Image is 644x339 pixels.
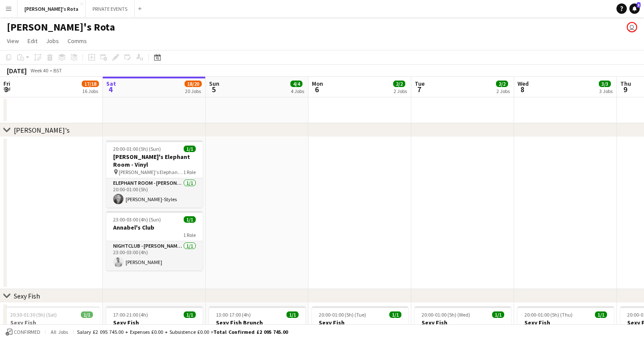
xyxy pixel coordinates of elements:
span: 1 Role [183,232,196,238]
span: 3 [2,84,10,94]
h1: [PERSON_NAME]'s Rota [7,21,115,34]
h3: Sexy Fish [312,319,408,327]
a: Jobs [43,35,62,47]
app-card-role: NIGHTCLUB - [PERSON_NAME]'S1/123:00-03:00 (4h)[PERSON_NAME] [106,241,203,271]
span: Mon [312,80,323,87]
div: Sexy Fish [14,292,40,300]
span: 1/1 [595,311,607,318]
div: 3 Jobs [599,88,613,94]
span: 1/1 [184,216,196,223]
span: Fri [3,80,10,87]
span: Confirmed [14,329,40,335]
a: Comms [64,35,90,47]
span: Thu [620,80,631,87]
button: [PERSON_NAME]'s Rota [18,0,86,17]
span: 1/1 [81,311,93,318]
span: 1/1 [184,146,196,152]
span: Comms [68,37,87,45]
span: Week 40 [28,67,50,74]
button: Confirmed [4,327,42,337]
h3: Sexy Fish Brunch [209,319,305,327]
button: PRIVATE EVENTS [86,0,135,17]
span: 1/1 [492,311,504,318]
span: Jobs [46,37,59,45]
span: 2/2 [496,81,508,87]
span: 1/1 [184,311,196,318]
span: 17/18 [82,81,99,87]
div: [DATE] [7,66,27,75]
h3: [PERSON_NAME]'s Elephant Room - Vinyl [106,153,203,168]
span: 8 [516,84,529,94]
span: Total Confirmed £2 095 745.00 [213,329,288,335]
span: All jobs [49,329,70,335]
span: 20:00-01:00 (5h) (Tue) [319,311,366,318]
span: 4/4 [290,81,302,87]
span: 20:00-01:00 (5h) (Sun) [113,146,161,152]
div: Salary £2 095 745.00 + Expenses £0.00 + Subsistence £0.00 = [77,329,288,335]
div: [PERSON_NAME]'s [14,126,70,134]
span: 13:00-17:00 (4h) [216,311,251,318]
span: Sun [209,80,219,87]
span: 3 [637,2,641,8]
div: BST [53,67,62,74]
div: 2 Jobs [394,88,407,94]
a: 3 [629,3,640,14]
span: View [7,37,19,45]
span: 7 [413,84,425,94]
span: 20:00-01:00 (5h) (Thu) [524,311,573,318]
span: 1 Role [183,169,196,175]
h3: Sexy Fish [106,319,203,327]
app-card-role: ELEPHANT ROOM - [PERSON_NAME]'S1/120:00-01:00 (5h)[PERSON_NAME]-Styles [106,178,203,208]
span: 1/1 [389,311,401,318]
div: 4 Jobs [291,88,304,94]
app-job-card: 20:00-01:00 (5h) (Sun)1/1[PERSON_NAME]'s Elephant Room - Vinyl [PERSON_NAME]'s Elephant Room- Vin... [106,140,203,208]
div: 2 Jobs [496,88,510,94]
span: [PERSON_NAME]'s Elephant Room- Vinyl Set [119,169,183,175]
div: 16 Jobs [82,88,99,94]
div: 20 Jobs [185,88,201,94]
span: 1/1 [287,311,299,318]
span: Edit [28,37,37,45]
span: Tue [415,80,425,87]
a: Edit [24,35,41,47]
span: 9 [619,84,631,94]
span: 6 [311,84,323,94]
span: 18/20 [185,81,202,87]
span: 2/2 [393,81,405,87]
app-user-avatar: Katie Farrow [627,22,637,32]
span: 5 [208,84,219,94]
span: 23:00-03:00 (4h) (Sun) [113,216,161,223]
span: 3/3 [599,81,611,87]
app-job-card: 23:00-03:00 (4h) (Sun)1/1Annabel's Club1 RoleNIGHTCLUB - [PERSON_NAME]'S1/123:00-03:00 (4h)[PERSO... [106,211,203,271]
span: 4 [105,84,116,94]
h3: Sexy Fish [518,319,614,327]
h3: Sexy Fish [3,319,100,327]
span: Sat [106,80,116,87]
span: 17:00-21:00 (4h) [113,311,148,318]
h3: Sexy Fish [415,319,511,327]
span: 20:00-01:00 (5h) (Wed) [422,311,470,318]
h3: Annabel's Club [106,224,203,231]
span: 20:30-01:30 (5h) (Sat) [10,311,57,318]
span: Wed [518,80,529,87]
a: View [3,35,22,47]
